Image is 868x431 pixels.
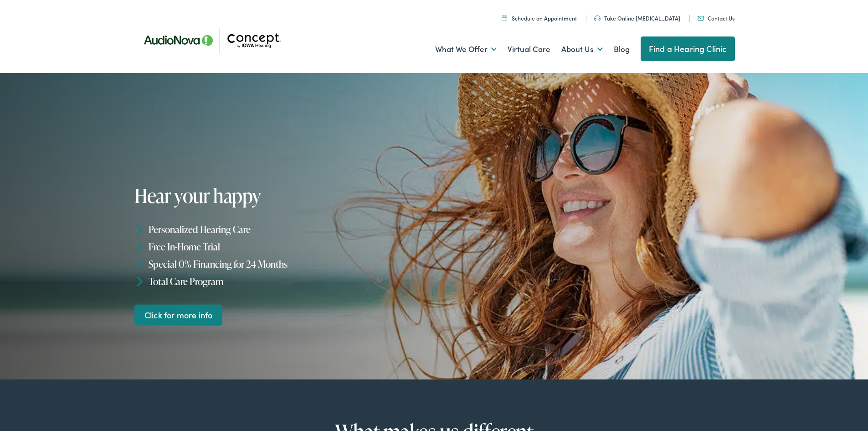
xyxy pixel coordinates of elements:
[698,14,734,22] a: Contact Us
[594,14,680,22] a: Take Online [MEDICAL_DATA]
[134,304,222,326] a: Click for more info
[594,16,601,21] img: utility icon
[641,36,735,61] a: Find a Hearing Clinic
[134,272,438,290] li: Total Care Program
[561,32,603,66] a: About Us
[134,255,438,273] li: Special 0% Financing for 24 Months
[698,16,704,21] img: utility icon
[508,32,550,66] a: Virtual Care
[502,14,577,22] a: Schedule an Appointment
[134,238,438,255] li: Free In-Home Trial
[502,15,507,21] img: A calendar icon to schedule an appointment at Concept by Iowa Hearing.
[134,221,438,238] li: Personalized Hearing Care
[134,185,411,206] h1: Hear your happy
[435,32,497,66] a: What We Offer
[614,32,630,66] a: Blog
